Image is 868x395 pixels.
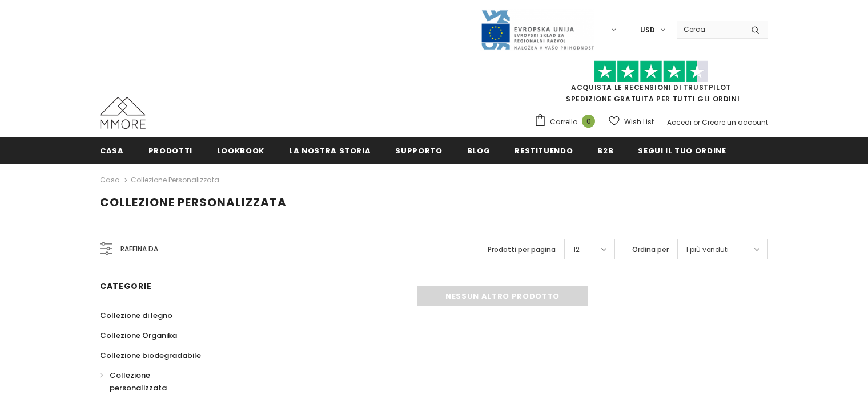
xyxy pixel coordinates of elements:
[480,9,594,51] img: Javni Razpis
[289,137,371,163] a: La nostra storia
[100,137,124,163] a: Casa
[100,345,201,365] a: Collezione biodegradabile
[597,137,613,163] a: B2B
[534,66,768,104] span: SPEDIZIONE GRATUITA PER TUTTI GLI ORDINI
[702,117,768,127] a: Creare un account
[638,137,726,163] a: Segui il tuo ordine
[100,306,172,325] a: Collezione di legno
[677,21,742,38] input: Search Site
[573,244,580,255] span: 12
[582,115,595,128] span: 0
[100,97,146,129] img: Casi MMORE
[534,113,601,131] a: Carrello 0
[597,145,613,156] span: B2B
[467,137,491,163] a: Blog
[131,175,219,185] a: Collezione personalizzata
[289,145,371,156] span: La nostra storia
[550,116,577,128] span: Carrello
[640,25,655,36] span: USD
[100,280,151,292] span: Categorie
[100,310,172,321] span: Collezione di legno
[148,137,192,163] a: Prodotti
[693,117,700,127] span: or
[217,137,264,163] a: Lookbook
[110,370,167,393] span: Collezione personalizzata
[480,25,594,34] a: Javni Razpis
[100,173,120,187] a: Casa
[467,145,491,156] span: Blog
[515,145,573,156] span: Restituendo
[594,60,708,83] img: Fidati di Pilot Stars
[638,145,726,156] span: Segui il tuo ordine
[686,244,729,255] span: I più venduti
[609,112,654,132] a: Wish List
[217,145,264,156] span: Lookbook
[148,145,192,156] span: Prodotti
[395,145,442,156] span: supporto
[515,137,573,163] a: Restituendo
[100,325,177,345] a: Collezione Organika
[571,83,731,92] a: Acquista le recensioni di TrustPilot
[488,244,556,255] label: Prodotti per pagina
[120,243,158,255] span: Raffina da
[100,194,287,210] span: Collezione personalizzata
[100,145,124,156] span: Casa
[632,244,669,255] label: Ordina per
[100,330,177,341] span: Collezione Organika
[624,116,654,128] span: Wish List
[667,117,692,127] a: Accedi
[100,350,201,361] span: Collezione biodegradabile
[395,137,442,163] a: supporto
